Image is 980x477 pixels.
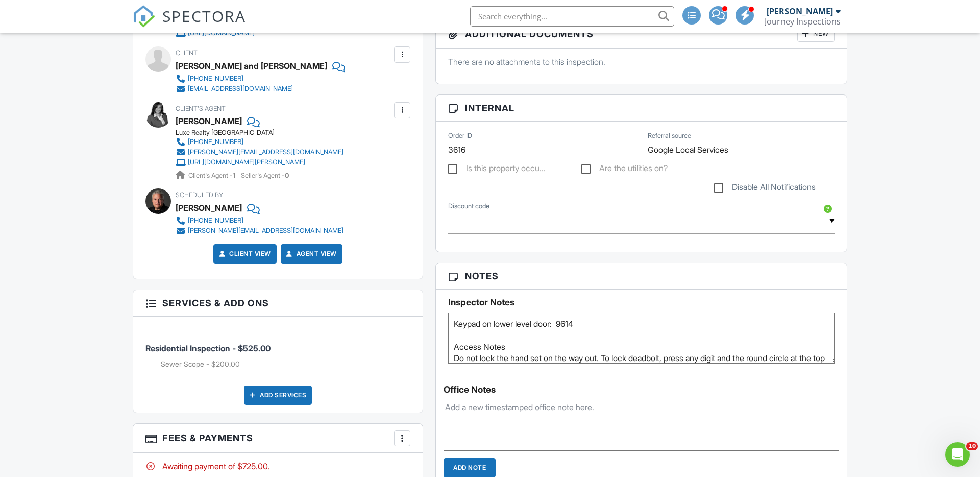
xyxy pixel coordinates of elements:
div: [URL][DOMAIN_NAME][PERSON_NAME] [188,158,305,166]
div: Awaiting payment of $725.00. [145,461,410,472]
div: New [797,26,835,42]
div: [PHONE_NUMBER] [188,217,243,225]
a: SPECTORA [133,14,246,35]
h3: Fees & Payments [133,424,423,453]
label: Are the utilities on? [581,163,668,176]
div: [PERSON_NAME][EMAIL_ADDRESS][DOMAIN_NAME] [188,227,344,235]
input: Search everything... [470,6,674,27]
a: [URL][DOMAIN_NAME][PERSON_NAME] [176,157,344,168]
a: Agent View [284,249,337,259]
iframe: Intercom live chat [945,442,970,467]
div: [PERSON_NAME] [767,6,833,16]
span: 10 [966,442,978,450]
div: [PERSON_NAME][EMAIL_ADDRESS][DOMAIN_NAME] [188,148,344,156]
h3: Internal [436,95,847,122]
span: Client [176,49,198,57]
strong: 0 [285,172,289,179]
div: [EMAIL_ADDRESS][DOMAIN_NAME] [188,85,293,93]
a: [EMAIL_ADDRESS][DOMAIN_NAME] [176,84,337,94]
a: Client View [217,249,271,259]
div: [PERSON_NAME] and [PERSON_NAME] [176,58,327,74]
span: SPECTORA [162,5,246,27]
span: Scheduled By [176,191,223,199]
div: [PERSON_NAME] [176,200,242,216]
li: Service: Residential Inspection [145,324,410,377]
p: There are no attachments to this inspection. [448,56,835,67]
div: [PHONE_NUMBER] [188,75,243,83]
div: [PHONE_NUMBER] [188,138,243,146]
h3: Notes [436,263,847,290]
label: Disable All Notifications [714,182,816,195]
strong: 1 [233,172,235,179]
div: Luxe Realty [GEOGRAPHIC_DATA] [176,129,352,137]
a: [PERSON_NAME] [176,113,242,129]
h3: Additional Documents [436,19,847,49]
label: Referral source [648,131,691,140]
img: The Best Home Inspection Software - Spectora [133,5,155,28]
a: [PHONE_NUMBER] [176,137,344,147]
h3: Services & Add ons [133,290,423,317]
span: Client's Agent - [188,172,237,179]
label: Is this property occupied? [448,163,546,176]
div: Office Notes [444,385,839,395]
div: Journey Inspections [765,16,841,27]
span: Residential Inspection - $525.00 [145,343,271,353]
label: Discount code [448,202,489,211]
a: [PERSON_NAME][EMAIL_ADDRESS][DOMAIN_NAME] [176,147,344,157]
div: Add Services [244,386,312,405]
h5: Inspector Notes [448,297,835,307]
a: [PHONE_NUMBER] [176,216,344,226]
span: Seller's Agent - [241,172,289,179]
label: Order ID [448,131,472,140]
a: [PHONE_NUMBER] [176,74,337,84]
span: Client's Agent [176,105,226,112]
a: [PERSON_NAME][EMAIL_ADDRESS][DOMAIN_NAME] [176,226,344,236]
li: Add on: Sewer Scope [161,359,410,369]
